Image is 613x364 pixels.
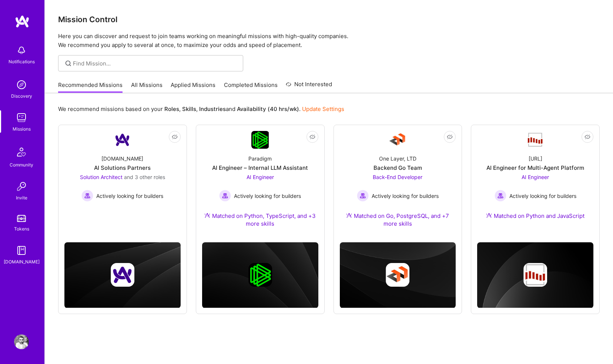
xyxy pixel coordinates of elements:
[64,59,73,68] i: icon SearchGrey
[224,81,278,93] a: Completed Missions
[202,131,318,236] a: Company LogoParadigmAI Engineer – Internal LLM AssistantAI Engineer Actively looking for builders...
[96,192,163,200] span: Actively looking for builders
[111,263,134,287] img: Company logo
[202,242,318,308] img: cover
[58,81,123,93] a: Recommended Missions
[495,190,506,202] img: Actively looking for builders
[4,258,40,266] div: [DOMAIN_NAME]
[340,212,456,227] div: Matched on Go, PostgreSQL, and +7 more skills
[386,263,409,287] img: Company logo
[11,92,32,100] div: Discovery
[164,105,179,112] b: Roles
[526,132,544,148] img: Company Logo
[202,212,318,227] div: Matched on Python, TypeScript, and +3 more skills
[14,110,29,125] img: teamwork
[357,190,369,202] img: Actively looking for builders
[237,105,299,112] b: Availability (40 hrs/wk)
[248,155,272,162] div: Paradigm
[248,263,272,287] img: Company logo
[247,174,274,180] span: AI Engineer
[58,105,344,113] p: We recommend missions based on your , , and .
[14,179,29,194] img: Invite
[509,192,576,200] span: Actively looking for builders
[477,131,593,229] a: Company Logo[URL]AI Engineer for Multi-Agent PlatformAI Engineer Actively looking for buildersAct...
[171,81,215,93] a: Applied Missions
[286,80,332,93] a: Not Interested
[302,105,344,112] a: Update Settings
[81,190,93,202] img: Actively looking for builders
[477,242,593,308] img: cover
[101,155,143,162] div: [DOMAIN_NAME]
[486,212,492,218] img: Ateam Purple Icon
[124,174,165,180] span: and 3 other roles
[486,164,584,172] div: AI Engineer for Multi-Agent Platform
[212,164,308,172] div: AI Engineer – Internal LLM Assistant
[16,194,27,202] div: Invite
[447,134,453,140] i: icon EyeClosed
[14,43,29,58] img: bell
[234,192,301,200] span: Actively looking for builders
[64,131,181,216] a: Company Logo[DOMAIN_NAME]AI Solutions PartnersSolution Architect and 3 other rolesActively lookin...
[80,174,123,180] span: Solution Architect
[12,334,31,349] a: User Avatar
[251,131,269,149] img: Company Logo
[58,15,600,24] h3: Mission Control
[14,243,29,258] img: guide book
[17,215,26,222] img: tokens
[14,225,29,233] div: Tokens
[15,15,30,28] img: logo
[9,58,35,65] div: Notifications
[309,134,315,140] i: icon EyeClosed
[379,155,416,162] div: One Layer, LTD
[389,131,406,149] img: Company Logo
[523,263,547,287] img: Company logo
[340,242,456,308] img: cover
[10,161,33,169] div: Community
[14,77,29,92] img: discovery
[584,134,590,140] i: icon EyeClosed
[372,192,439,200] span: Actively looking for builders
[373,174,422,180] span: Back-End Developer
[172,134,178,140] i: icon EyeClosed
[13,143,30,161] img: Community
[94,164,151,172] div: AI Solutions Partners
[73,60,238,67] input: Find Mission...
[374,164,422,172] div: Backend Go Team
[204,212,210,218] img: Ateam Purple Icon
[14,334,29,349] img: User Avatar
[58,32,600,50] p: Here you can discover and request to join teams working on meaningful missions with high-quality ...
[522,174,549,180] span: AI Engineer
[346,212,352,218] img: Ateam Purple Icon
[114,131,131,149] img: Company Logo
[182,105,196,112] b: Skills
[486,212,584,220] div: Matched on Python and JavaScript
[219,190,231,202] img: Actively looking for builders
[529,155,542,162] div: [URL]
[199,105,226,112] b: Industries
[131,81,163,93] a: All Missions
[13,125,31,133] div: Missions
[340,131,456,236] a: Company LogoOne Layer, LTDBackend Go TeamBack-End Developer Actively looking for buildersActively...
[64,242,181,308] img: cover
